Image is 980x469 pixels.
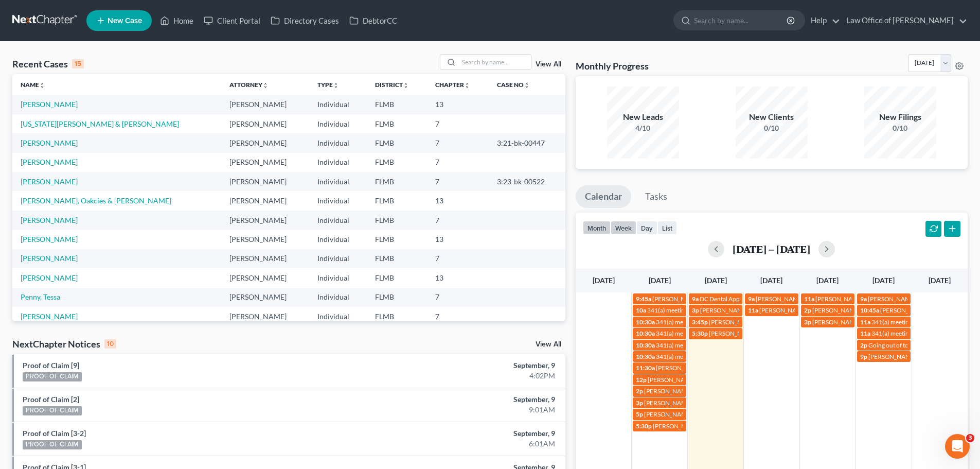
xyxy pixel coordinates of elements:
span: [DATE] [816,276,839,285]
a: [PERSON_NAME] [21,158,78,166]
td: Individual [309,153,367,172]
td: Individual [309,230,367,249]
button: day [636,221,657,235]
span: [PERSON_NAME]- [EMAIL_ADDRESS][DOMAIN_NAME] [648,376,802,384]
i: unfold_more [524,82,530,89]
td: 13 [427,191,488,210]
span: [PERSON_NAME] [PHONE_NUMBER] [812,306,916,314]
a: Penny, Tessa [21,292,60,301]
div: PROOF OF CLAIM [23,372,82,381]
span: 341(a) meeting for [PERSON_NAME] [647,306,746,314]
span: 341(a) meeting for [PERSON_NAME] [871,318,971,326]
td: FLMB [367,133,427,152]
td: [PERSON_NAME] [221,288,309,307]
span: 9:45a [636,295,651,303]
div: 4/10 [607,123,679,133]
a: Chapterunfold_more [435,81,470,89]
a: Districtunfold_more [375,81,409,89]
span: 9a [860,295,867,303]
span: New Case [108,17,142,25]
span: 10:30a [636,341,655,349]
h3: Monthly Progress [576,60,649,72]
span: [DATE] [705,276,727,285]
span: 2p [804,306,811,314]
td: FLMB [367,288,427,307]
span: 3:45p [692,318,708,326]
td: Individual [309,307,367,326]
span: [PERSON_NAME] FC hearing Duval County [812,318,929,326]
td: Individual [309,268,367,287]
td: FLMB [367,249,427,268]
i: unfold_more [262,82,269,89]
span: [PERSON_NAME] [PHONE_NUMBER] [759,306,863,314]
span: 11a [860,329,870,337]
a: Proof of Claim [9] [23,361,79,370]
a: Client Portal [199,11,265,30]
span: 10:30a [636,353,655,360]
td: FLMB [367,211,427,230]
span: 11a [748,306,758,314]
input: Search by name... [459,55,531,70]
td: [PERSON_NAME] [221,307,309,326]
span: DC Dental Appt with [PERSON_NAME] [700,295,804,303]
td: 7 [427,288,488,307]
td: FLMB [367,230,427,249]
td: [PERSON_NAME] [221,230,309,249]
i: unfold_more [403,82,409,89]
a: Home [155,11,199,30]
button: month [583,221,611,235]
td: 7 [427,307,488,326]
span: 9p [860,353,867,360]
td: FLMB [367,153,427,172]
td: 7 [427,133,488,152]
span: [PERSON_NAME] [PHONE_NUMBER] [700,306,804,314]
a: [PERSON_NAME] [21,273,78,282]
td: FLMB [367,307,427,326]
span: [PERSON_NAME] [PHONE_NUMBER] [868,353,972,360]
a: [PERSON_NAME] [21,312,78,321]
iframe: Intercom live chat [945,434,970,459]
td: 3:21-bk-00447 [489,133,565,152]
a: [PERSON_NAME] [21,254,78,263]
div: New Filings [864,111,936,123]
span: [PERSON_NAME] - search Brevard County clerk of courts [815,295,970,303]
td: [PERSON_NAME] [221,172,309,191]
span: [DATE] [593,276,615,285]
a: Help [806,11,840,30]
div: 0/10 [736,123,808,133]
span: 11a [804,295,814,303]
td: 7 [427,153,488,172]
td: 3:23-bk-00522 [489,172,565,191]
a: Typeunfold_more [317,81,339,89]
span: 341(a) meeting for [PERSON_NAME] [656,318,755,326]
td: [PERSON_NAME] [221,249,309,268]
td: FLMB [367,114,427,133]
div: PROOF OF CLAIM [23,440,82,449]
td: 13 [427,230,488,249]
div: 9:01AM [384,405,555,415]
span: [PERSON_NAME] [PHONE_NUMBER] [653,422,757,430]
span: 341(a) meeting for [PERSON_NAME] [656,353,755,360]
td: Individual [309,249,367,268]
span: [PERSON_NAME] & [PERSON_NAME] [756,295,859,303]
span: 341(a) meeting for [PERSON_NAME] [656,329,755,337]
div: 6:01AM [384,439,555,449]
a: View All [536,61,561,68]
a: Directory Cases [265,11,344,30]
a: Tasks [636,185,676,208]
span: [DATE] [649,276,671,285]
span: 341(a) meeting for [PERSON_NAME] [871,329,971,337]
a: [PERSON_NAME] [21,216,78,224]
span: 3p [636,399,643,407]
td: [PERSON_NAME] [221,114,309,133]
a: DebtorCC [344,11,402,30]
td: [PERSON_NAME] [221,211,309,230]
span: Going out of town [868,341,917,349]
a: Proof of Claim [2] [23,395,79,404]
a: [PERSON_NAME] [21,100,78,109]
span: 10:30a [636,318,655,326]
div: PROOF OF CLAIM [23,406,82,415]
span: 2p [636,387,643,395]
span: [PERSON_NAME] [PHONE_NUMBER] [644,387,748,395]
td: Individual [309,172,367,191]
